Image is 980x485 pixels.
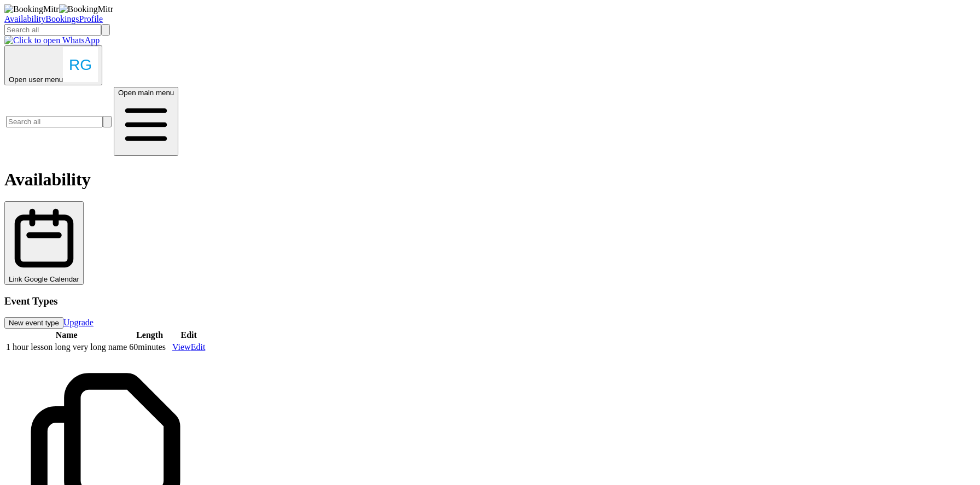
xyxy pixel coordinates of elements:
a: Upgrade [63,318,94,327]
a: Profile [79,14,103,24]
span: Edit [180,330,196,340]
a: Availability [4,14,45,24]
button: Link Google Calendar [4,201,84,285]
img: BookingMitr [59,4,114,14]
a: View [172,342,191,352]
span: 1 hour lesson long very long name [6,342,127,352]
button: Open user menu [4,45,102,85]
span: Open user menu [9,75,63,84]
img: BookingMitr [4,4,59,14]
a: Bookings [45,14,79,24]
td: 60 minutes [129,342,171,353]
th: Name [5,330,127,341]
a: Edit [191,342,206,352]
input: Search all [6,116,103,127]
span: Open main menu [118,89,174,97]
h1: Availability [4,170,976,190]
button: New event type [4,317,63,329]
img: Click to open WhatsApp [4,36,100,45]
input: Search all [4,24,101,36]
button: Open main menu [114,87,178,156]
h3: Event Types [4,295,976,307]
th: Length [129,330,171,341]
